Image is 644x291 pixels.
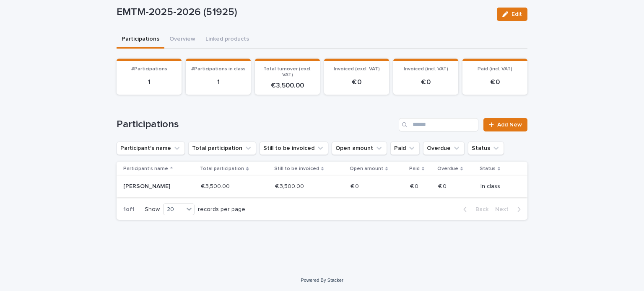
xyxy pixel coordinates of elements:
p: € 0 [351,181,361,190]
button: Overview [164,31,200,49]
p: Show [145,206,160,213]
tr: [PERSON_NAME]€ 3,500.00€ 3,500.00 € 3,500.00€ 3,500.00 € 0€ 0 € 0€ 0 € 0€ 0 In class [117,176,527,197]
p: Still to be invoiced [274,164,319,173]
p: € 0 [329,78,384,86]
span: Invoiced (incl. VAT) [404,67,448,72]
span: Invoiced (excl. VAT) [334,67,380,72]
p: € 0 [398,78,453,86]
a: Powered By Stacker [301,278,343,283]
p: € 0 [438,181,448,190]
button: Status [468,142,504,155]
p: € 0 [410,181,420,190]
p: EMTM-2025-2026 (51925) [117,6,490,18]
p: Total participation [200,164,244,173]
input: Search [399,118,478,131]
button: Next [492,206,527,213]
span: Add New [497,122,522,128]
button: Back [457,206,492,213]
span: Total turnover (excl. VAT) [263,67,312,77]
button: Total participation [188,142,256,155]
span: Back [470,206,488,212]
span: #Participations [131,67,167,72]
a: Add New [483,118,527,131]
p: € 0 [467,78,522,86]
h1: Participations [117,118,395,131]
button: Overdue [423,142,465,155]
button: Still to be invoiced [260,142,328,155]
button: Participations [117,31,164,49]
p: € 3,500.00 [260,82,315,90]
p: records per page [198,206,245,213]
span: Edit [512,11,522,17]
p: Overdue [437,164,458,173]
span: Paid (incl. VAT) [478,67,512,72]
button: Open amount [332,142,387,155]
p: 1 of 1 [117,199,141,220]
p: [PERSON_NAME] [123,183,183,190]
div: 20 [164,205,184,214]
p: Open amount [350,164,383,173]
p: In class [480,183,514,190]
button: Participant's name [117,142,185,155]
p: Paid [409,164,420,173]
span: Next [495,206,514,212]
p: Status [480,164,496,173]
p: € 3,500.00 [275,181,306,190]
p: 1 [191,78,246,86]
p: Participant's name [123,164,168,173]
button: Edit [497,8,527,21]
p: 1 [122,78,177,86]
button: Paid [390,142,420,155]
span: #Participations in class [191,67,246,72]
button: Linked products [200,31,254,49]
p: € 3,500.00 [201,181,231,190]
